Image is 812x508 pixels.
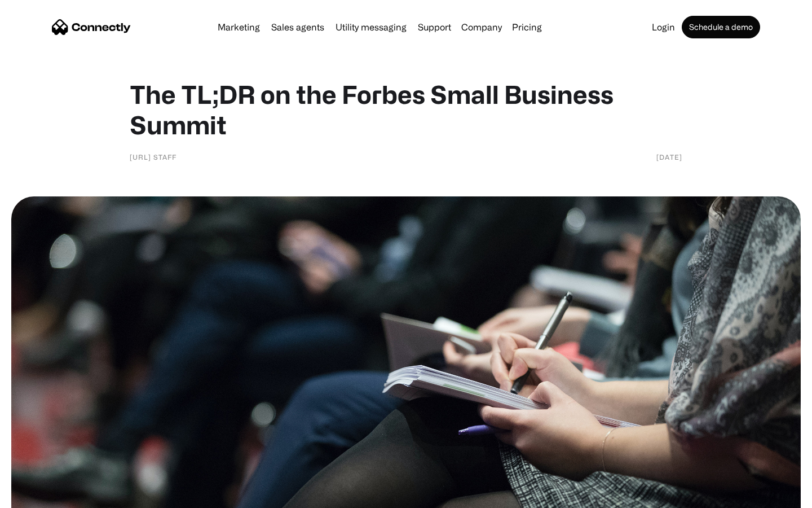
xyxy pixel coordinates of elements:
[213,23,264,32] a: Marketing
[11,488,68,504] aside: Language selected: English
[507,23,546,32] a: Pricing
[682,16,760,38] a: Schedule a demo
[267,23,329,32] a: Sales agents
[130,151,176,163] div: [URL] Staff
[130,79,682,140] h1: The TL;DR on the Forbes Small Business Summit
[331,23,411,32] a: Utility messaging
[656,151,682,163] div: [DATE]
[461,19,502,35] div: Company
[647,23,679,32] a: Login
[413,23,456,32] a: Support
[23,488,68,504] ul: Language list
